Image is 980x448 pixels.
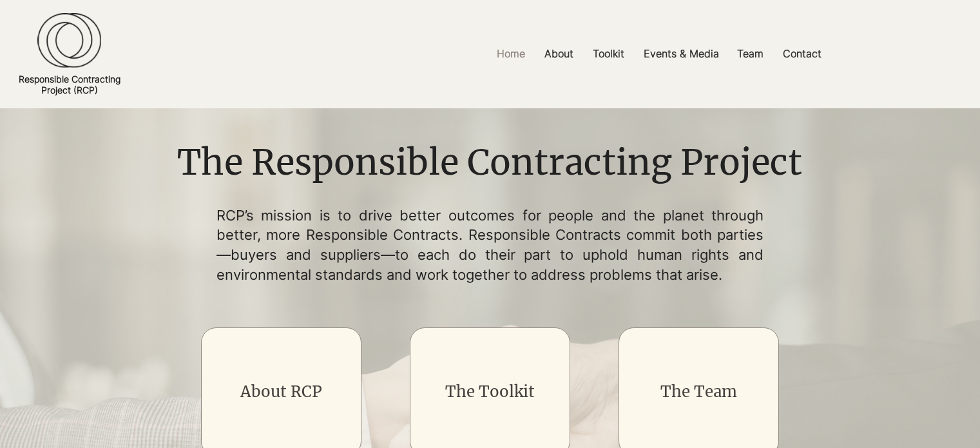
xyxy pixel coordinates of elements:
a: The Toolkit [445,382,535,402]
p: RCP’s mission is to drive better outcomes for people and the planet through better, more Responsi... [216,206,764,285]
a: About [535,39,583,68]
a: Toolkit [583,39,634,68]
a: About RCP [240,382,322,402]
p: Team [731,39,770,68]
p: About [538,39,580,68]
a: Team [727,39,773,68]
a: Contact [773,39,831,68]
a: The Team [660,382,737,402]
a: Home [487,39,535,68]
p: Toolkit [586,39,631,68]
p: Home [490,39,532,68]
a: Responsible ContractingProject (RCP) [19,73,120,95]
p: Events & Media [637,39,725,68]
h1: The Responsible Contracting Project [168,139,812,188]
p: Contact [776,39,828,68]
nav: Site [338,39,980,68]
a: Events & Media [634,39,727,68]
